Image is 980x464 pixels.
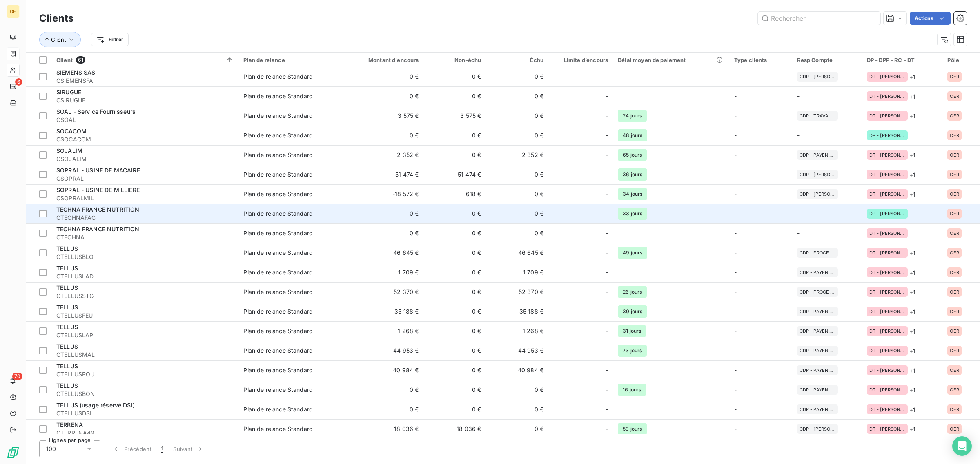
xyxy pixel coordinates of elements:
[734,230,737,236] span: -
[340,380,424,400] td: 0 €
[243,112,313,120] div: Plan de relance Standard
[56,57,73,63] span: Client
[909,347,915,355] span: + 1
[340,126,424,145] td: 0 €
[606,131,608,139] span: -
[340,184,424,204] td: -18 572 €
[734,57,787,63] div: Type clients
[56,225,139,232] span: TECHNA FRANCE NUTRITION
[797,132,800,139] span: -
[800,172,835,177] span: CDP - [PERSON_NAME]
[424,263,486,282] td: 0 €
[606,366,608,374] span: -
[56,421,83,428] span: TERRENA
[486,380,548,400] td: 0 €
[869,270,905,275] span: DT - [PERSON_NAME]
[734,367,737,373] span: -
[606,151,608,159] span: -
[56,135,234,144] span: CSOCACOM
[606,229,608,237] span: -
[606,405,608,413] span: -
[734,406,737,413] span: -
[424,204,486,223] td: 0 €
[553,57,608,63] div: Limite d’encours
[734,190,737,197] span: -
[486,263,548,282] td: 1 709 €
[869,250,905,255] span: DT - [PERSON_NAME]
[429,57,481,63] div: Non-échu
[800,270,835,275] span: CDP - PAYEN ALE
[950,113,959,118] span: CER
[869,289,905,294] span: DT - [PERSON_NAME]
[800,348,835,353] span: CDP - PAYEN ALE
[869,231,905,236] span: DT - [PERSON_NAME]
[243,57,335,63] div: Plan de relance
[340,67,424,86] td: 0 €
[800,387,835,392] span: CDP - PAYEN ALE
[867,57,938,63] div: DP - DPP - RC - DT
[424,126,486,145] td: 0 €
[909,307,915,316] span: + 1
[340,263,424,282] td: 1 709 €
[800,368,835,373] span: CDP - PAYEN ALE
[950,172,959,177] span: CER
[56,116,234,124] span: CSOAL
[424,302,486,321] td: 0 €
[734,347,737,354] span: -
[950,231,959,236] span: CER
[800,309,835,314] span: CDP - PAYEN ALE
[950,250,959,255] span: CER
[947,57,975,63] div: Pôle
[486,184,548,204] td: 0 €
[950,289,959,294] span: CER
[107,440,156,457] button: Précédent
[734,151,737,158] span: -
[56,265,78,272] span: TELLUS
[618,247,647,259] span: 49 jours
[243,170,313,179] div: Plan de relance Standard
[56,343,78,350] span: TELLUS
[424,419,486,439] td: 18 036 €
[606,210,608,218] span: -
[909,425,915,433] span: + 1
[869,309,905,314] span: DT - [PERSON_NAME]
[51,36,66,43] span: Client
[56,284,78,291] span: TELLUS
[340,419,424,439] td: 18 036 €
[486,165,548,184] td: 0 €
[606,249,608,257] span: -
[734,210,737,217] span: -
[800,426,835,431] span: CDP - [PERSON_NAME]
[340,341,424,360] td: 44 953 €
[800,192,835,197] span: CDP - [PERSON_NAME]
[56,96,234,104] span: CSIRUGUE
[486,106,548,126] td: 0 €
[909,190,915,199] span: + 1
[950,74,959,79] span: CER
[243,229,313,237] div: Plan de relance Standard
[950,94,959,99] span: CER
[950,211,959,216] span: CER
[243,131,313,139] div: Plan de relance Standard
[56,245,78,252] span: TELLUS
[486,126,548,145] td: 0 €
[797,230,800,236] span: -
[800,74,835,79] span: CDP - [PERSON_NAME]
[800,289,835,294] span: CDP - FROGE ROMAIN
[869,211,905,216] span: DP - [PERSON_NAME]
[340,86,424,106] td: 0 €
[909,327,915,336] span: + 1
[340,106,424,126] td: 3 575 €
[340,321,424,341] td: 1 268 €
[56,370,234,378] span: CTELLUSPOU
[618,129,647,141] span: 48 jours
[56,331,234,339] span: CTELLUSLAP
[243,386,313,394] div: Plan de relance Standard
[734,269,737,276] span: -
[56,128,87,135] span: SOCACOM
[243,73,313,81] div: Plan de relance Standard
[56,167,140,174] span: SOPRAL - USINE DE MACAIRE
[56,390,234,398] span: CTELLUSBON
[340,360,424,380] td: 40 984 €
[950,309,959,314] span: CER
